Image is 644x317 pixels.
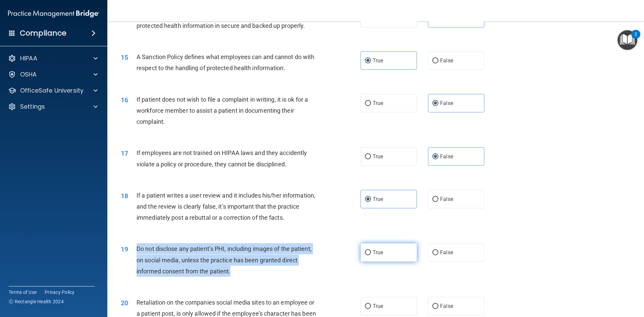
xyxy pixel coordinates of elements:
[9,298,64,305] span: Ⓒ Rectangle Health 2024
[9,289,37,296] a: Terms of Use
[137,53,314,71] span: A Sanction Policy defines what employees can and cannot do with respect to the handling of protec...
[20,87,84,95] p: OfficeSafe University
[432,101,438,106] input: False
[20,54,37,62] p: HIPAA
[121,245,128,253] span: 19
[440,100,453,106] span: False
[440,249,453,256] span: False
[373,249,383,256] span: True
[20,29,66,38] h4: Compliance
[432,154,438,159] input: False
[365,101,371,106] input: True
[432,197,438,202] input: False
[45,289,75,296] a: Privacy Policy
[20,70,37,78] p: OSHA
[528,269,636,296] iframe: Drift Widget Chat Controller
[365,58,371,63] input: True
[365,304,371,309] input: True
[373,303,383,309] span: True
[440,303,453,309] span: False
[20,103,45,111] p: Settings
[8,87,98,95] a: OfficeSafe University
[365,197,371,202] input: True
[8,103,98,111] a: Settings
[432,58,438,63] input: False
[432,304,438,309] input: False
[440,57,453,64] span: False
[365,250,371,255] input: True
[121,149,128,157] span: 17
[365,154,371,159] input: True
[8,54,98,62] a: HIPAA
[618,30,637,50] button: Open Resource Center, 2 new notifications
[440,153,453,160] span: False
[121,192,128,200] span: 18
[137,96,308,125] span: If patient does not wish to file a complaint in writing, it is ok for a workforce member to assis...
[373,196,383,202] span: True
[432,250,438,255] input: False
[373,15,383,21] span: True
[373,57,383,64] span: True
[137,149,307,167] span: If employees are not trained on HIPAA laws and they accidently violate a policy or procedure, the...
[121,53,128,61] span: 15
[121,96,128,104] span: 16
[8,7,99,20] img: PMB logo
[8,70,98,78] a: OSHA
[137,245,312,274] span: Do not disclose any patient’s PHI, including images of the patient, on social media, unless the p...
[137,192,315,221] span: If a patient writes a user review and it includes his/her information, and the review is clearly ...
[121,299,128,307] span: 20
[440,196,453,202] span: False
[373,153,383,160] span: True
[440,15,453,21] span: False
[373,100,383,106] span: True
[635,34,637,43] div: 2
